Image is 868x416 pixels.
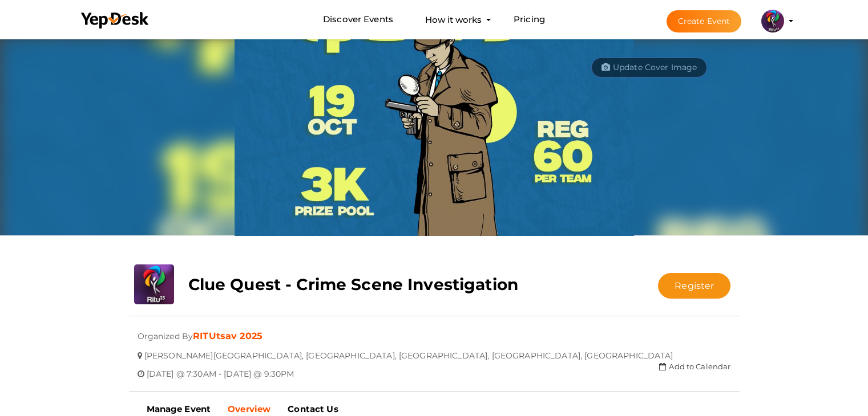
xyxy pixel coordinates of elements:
[591,58,708,78] button: Update Cover Image
[422,9,485,30] button: How it works
[514,9,545,30] a: Pricing
[288,403,338,414] b: Contact Us
[193,331,263,341] a: RITUtsav 2025
[138,323,193,341] span: Organized By
[659,362,730,371] a: Add to Calendar
[658,273,730,299] button: Register
[147,360,294,379] span: [DATE] @ 7:30AM - [DATE] @ 9:30PM
[235,36,634,236] img: DBX1J5VN_normal.png
[667,10,742,32] button: Create Event
[188,275,518,294] b: Clue Quest - Crime Scene Investigation
[323,9,393,30] a: Discover Events
[228,403,271,414] b: Overview
[147,403,211,414] b: Manage Event
[144,342,673,361] span: [PERSON_NAME][GEOGRAPHIC_DATA], [GEOGRAPHIC_DATA], [GEOGRAPHIC_DATA], [GEOGRAPHIC_DATA], [GEOGRAP...
[761,10,784,32] img: 5BK8ZL5P_small.png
